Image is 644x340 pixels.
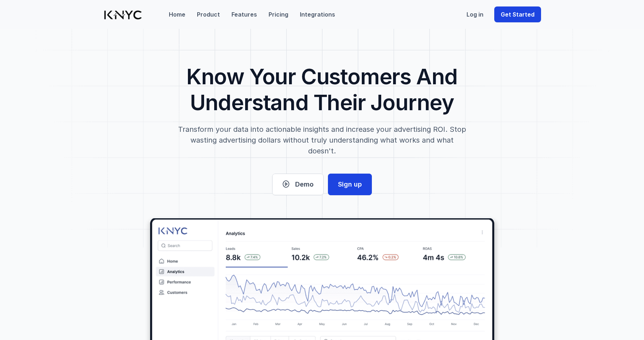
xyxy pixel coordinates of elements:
[197,10,220,19] p: Product
[501,10,535,19] p: Get Started
[494,6,541,22] a: Get Started
[328,174,372,195] a: Sign up
[295,179,314,189] p: Demo
[169,10,185,19] p: Home
[300,10,335,19] p: Integrations
[467,10,483,19] p: Log in
[176,124,468,156] p: Transform your data into actionable insights and increase your advertising ROI. Stop wasting adve...
[231,10,257,19] p: Features
[338,179,362,189] p: Sign up
[272,174,324,195] a: Demo
[138,63,506,115] p: Know Your Customers And Understand Their Journey
[269,10,288,19] p: Pricing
